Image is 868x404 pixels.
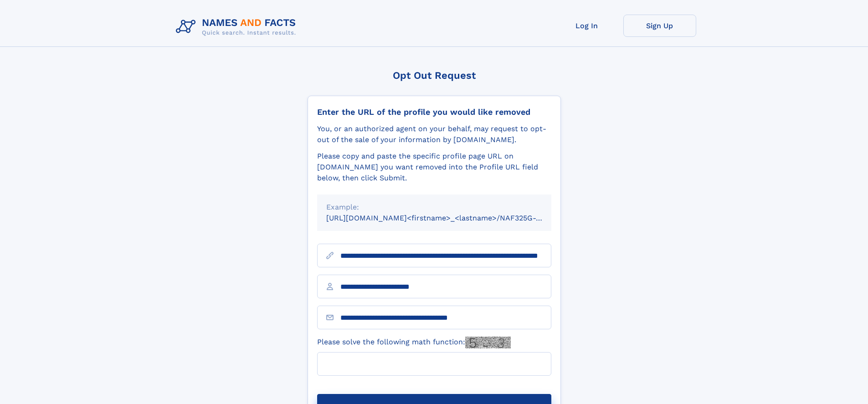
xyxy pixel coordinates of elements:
small: [URL][DOMAIN_NAME]<firstname>_<lastname>/NAF325G-xxxxxxxx [326,214,569,222]
div: Example: [326,202,542,213]
label: Please solve the following math function: [317,337,511,348]
div: You, or an authorized agent on your behalf, may request to opt-out of the sale of your informatio... [317,123,551,145]
img: Logo Names and Facts [172,15,303,39]
a: Sign Up [623,15,696,37]
div: Enter the URL of the profile you would like removed [317,107,551,117]
div: Please copy and paste the specific profile page URL on [DOMAIN_NAME] you want removed into the Pr... [317,151,551,184]
div: Opt Out Request [308,70,561,81]
a: Log In [550,15,623,37]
